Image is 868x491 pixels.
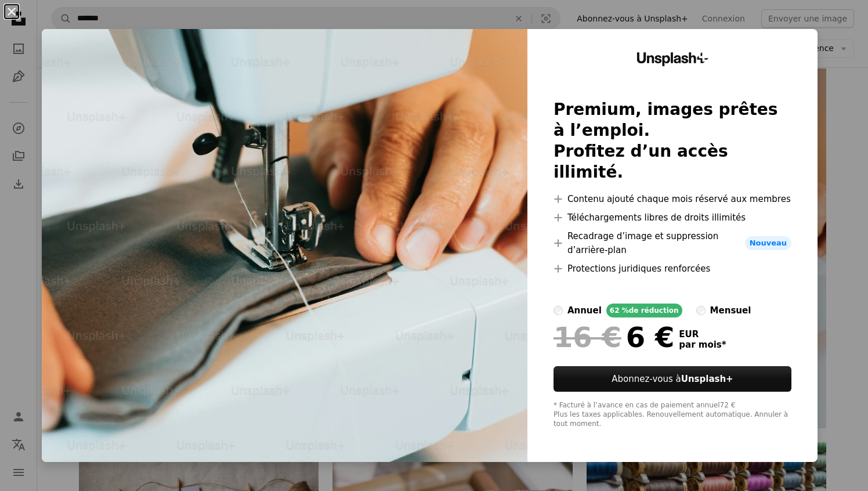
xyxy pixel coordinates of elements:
div: mensuel [710,304,751,317]
div: 62 % de réduction [606,304,682,317]
h2: Premium, images prêtes à l’emploi. Profitez d’un accès illimité. [554,99,791,183]
li: Recadrage d’image et suppression d’arrière-plan [554,229,791,257]
input: annuel62 %de réduction [554,306,563,315]
strong: Unsplash+ [681,374,733,384]
li: Protections juridiques renforcées [554,262,791,276]
button: Abonnez-vous àUnsplash+ [554,366,791,392]
span: Nouveau [745,236,791,250]
div: * Facturé à l’avance en cas de paiement annuel 72 € Plus les taxes applicables. Renouvellement au... [554,401,791,429]
input: mensuel [696,306,706,315]
li: Contenu ajouté chaque mois réservé aux membres [554,192,791,206]
div: annuel [567,304,602,317]
span: par mois * [679,340,726,350]
div: 6 € [554,322,674,352]
li: Téléchargements libres de droits illimités [554,211,791,225]
span: EUR [679,329,726,340]
span: 16 € [554,322,621,352]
